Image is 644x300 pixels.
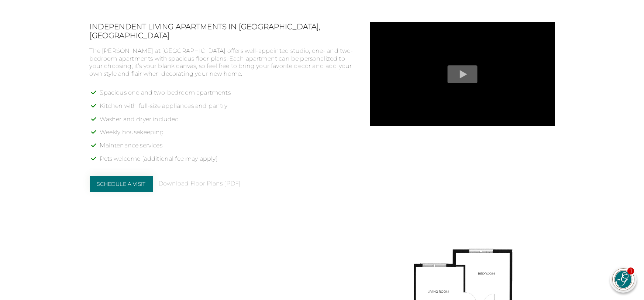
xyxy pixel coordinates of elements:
[100,89,356,102] li: Spacious one and two-bedroom apartments
[158,180,241,188] a: Download Floor Plans (PDF)
[90,176,153,192] a: Schedule a Visit
[100,155,356,168] li: Pets welcome (additional fee may apply)
[90,47,356,78] p: The [PERSON_NAME] at [GEOGRAPHIC_DATA] offers well-appointed studio, one- and two-bedroom apartme...
[100,129,356,142] li: Weekly housekeeping
[100,102,356,116] li: Kitchen with full-size appliances and pantry
[613,269,634,290] img: avatar
[90,22,356,40] h2: Independent Living Apartments in [GEOGRAPHIC_DATA], [GEOGRAPHIC_DATA]
[370,22,555,126] span: Play video
[100,116,356,129] li: Washer and dryer included
[100,142,356,155] li: Maintenance services
[627,267,634,274] div: 1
